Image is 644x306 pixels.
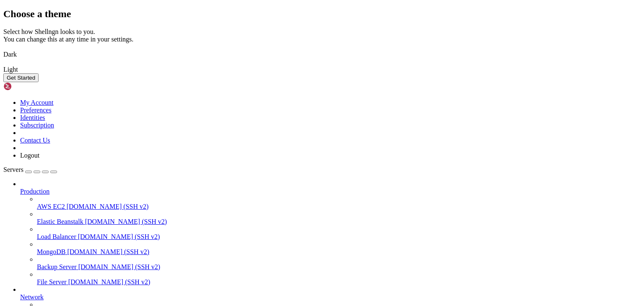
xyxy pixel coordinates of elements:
a: Contact Us [20,137,50,144]
span: Network [20,293,44,301]
div: Light [3,66,641,73]
a: Load Balancer [DOMAIN_NAME] (SSH v2) [37,233,641,241]
a: Network [20,293,641,301]
li: MongoDB [DOMAIN_NAME] (SSH v2) [37,241,641,256]
a: Production [20,188,641,195]
a: Elastic Beanstalk [DOMAIN_NAME] (SSH v2) [37,218,641,226]
a: Subscription [20,122,54,129]
span: Production [20,188,49,195]
h2: Choose a theme [3,8,641,20]
li: File Server [DOMAIN_NAME] (SSH v2) [37,271,641,286]
span: [DOMAIN_NAME] (SSH v2) [85,218,167,225]
span: [DOMAIN_NAME] (SSH v2) [78,233,160,240]
li: Elastic Beanstalk [DOMAIN_NAME] (SSH v2) [37,210,641,226]
span: [DOMAIN_NAME] (SSH v2) [78,263,161,270]
a: MongoDB [DOMAIN_NAME] (SSH v2) [37,248,641,256]
div: Dark [3,51,641,58]
li: Backup Server [DOMAIN_NAME] (SSH v2) [37,256,641,271]
span: Load Balancer [37,233,76,240]
span: Backup Server [37,263,77,270]
div: Select how Shellngn looks to you. You can change this at any time in your settings. [3,28,641,43]
img: Shellngn [3,82,52,91]
span: MongoDB [37,248,65,255]
a: Logout [20,152,39,159]
a: AWS EC2 [DOMAIN_NAME] (SSH v2) [37,203,641,210]
a: Servers [3,166,57,173]
a: My Account [20,99,54,106]
button: Get Started [3,73,39,82]
a: Backup Server [DOMAIN_NAME] (SSH v2) [37,263,641,271]
span: [DOMAIN_NAME] (SSH v2) [67,203,149,210]
a: Identities [20,114,45,121]
li: Load Balancer [DOMAIN_NAME] (SSH v2) [37,226,641,241]
li: Production [20,180,641,286]
span: AWS EC2 [37,203,65,210]
span: Elastic Beanstalk [37,218,83,225]
span: File Server [37,278,67,285]
span: [DOMAIN_NAME] (SSH v2) [68,278,151,285]
span: Servers [3,166,23,173]
a: File Server [DOMAIN_NAME] (SSH v2) [37,278,641,286]
li: AWS EC2 [DOMAIN_NAME] (SSH v2) [37,195,641,210]
span: [DOMAIN_NAME] (SSH v2) [67,248,149,255]
a: Preferences [20,106,52,114]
